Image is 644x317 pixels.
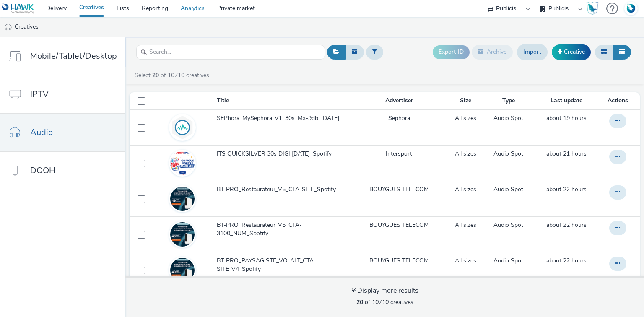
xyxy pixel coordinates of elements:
a: All sizes [455,257,476,265]
img: Account FR [625,2,637,15]
th: Type [484,92,533,109]
button: Export ID [433,45,470,59]
span: of 10710 creatives [356,298,413,306]
a: Audio Spot [493,150,523,158]
th: Actions [600,92,640,109]
span: Mobile/Tablet/Desktop [30,50,117,62]
img: 41fbedbf-1e80-46e8-93ff-0db898ff7f04.jpg [170,151,195,175]
img: Hawk Academy [586,2,599,15]
input: Search... [136,45,325,60]
a: Import [517,44,548,60]
button: Grid [595,45,613,59]
strong: 20 [356,298,363,306]
div: Display more results [351,286,418,296]
a: SEPhora_MySephora_V1_30s_Mx-9db_[DATE] [217,114,350,127]
img: 1fcc5e6f-d7b3-4fbd-b48b-49d513dd1f47.png [170,258,195,282]
img: 2b652e43-faa2-492e-a85d-79128d64279b.png [170,187,195,211]
a: All sizes [455,221,476,229]
span: SEPhora_MySephora_V1_30s_Mx-9db_[DATE] [217,114,343,122]
th: Last update [533,92,600,109]
span: ITS QUICKSILVER 30s DIGI [DATE]_Spotify [217,150,335,158]
a: 30 September 2025, 15:05 [546,185,587,194]
a: Hawk Academy [586,2,602,15]
a: BOUYGUES TELECOM [369,221,429,229]
a: Audio Spot [493,185,523,194]
span: Audio [30,126,53,138]
strong: 20 [152,71,159,79]
a: 30 September 2025, 15:05 [546,257,587,265]
img: audio.svg [170,115,195,140]
a: All sizes [455,185,476,194]
a: 30 September 2025, 18:03 [546,114,587,122]
a: Select of 10710 creatives [134,71,213,79]
span: DOOH [30,164,55,177]
a: Creative [552,44,591,60]
a: All sizes [455,114,476,122]
span: IPTV [30,88,49,100]
a: Audio Spot [493,257,523,265]
a: BT-PRO_Restaurateur_V5_CTA-SITE_Spotify [217,185,350,198]
a: All sizes [455,150,476,158]
span: BT-PRO_PAYSAGISTE_VO-ALT_CTA-SITE_V4_Spotify [217,257,347,274]
a: Audio Spot [493,221,523,229]
a: BOUYGUES TELECOM [369,185,429,194]
img: undefined Logo [2,3,34,14]
span: about 22 hours [546,185,587,193]
span: BT-PRO_Restaurateur_V5_CTA-SITE_Spotify [217,185,339,194]
button: Table [613,45,631,59]
span: about 22 hours [546,257,587,265]
th: Title [216,92,351,109]
button: Archive [472,45,513,59]
th: Advertiser [351,92,447,109]
img: audio [4,23,13,31]
a: Audio Spot [493,114,523,122]
a: ITS QUICKSILVER 30s DIGI [DATE]_Spotify [217,150,350,162]
a: 30 September 2025, 15:38 [546,150,587,158]
span: BT-PRO_Restaurateur_V5_CTA-3100_NUM_Spotify [217,221,347,238]
a: Intersport [386,150,412,158]
a: BOUYGUES TELECOM [369,257,429,265]
span: about 19 hours [546,114,587,122]
a: BT-PRO_PAYSAGISTE_VO-ALT_CTA-SITE_V4_Spotify [217,257,350,278]
img: 4e8fc13b-814f-4acf-b3f5-00169bfc3c9f.png [170,222,195,247]
a: 30 September 2025, 15:05 [546,221,587,229]
th: Size [447,92,484,109]
span: about 21 hours [546,150,587,158]
a: BT-PRO_Restaurateur_V5_CTA-3100_NUM_Spotify [217,221,350,242]
span: about 22 hours [546,221,587,229]
a: Sephora [388,114,410,122]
